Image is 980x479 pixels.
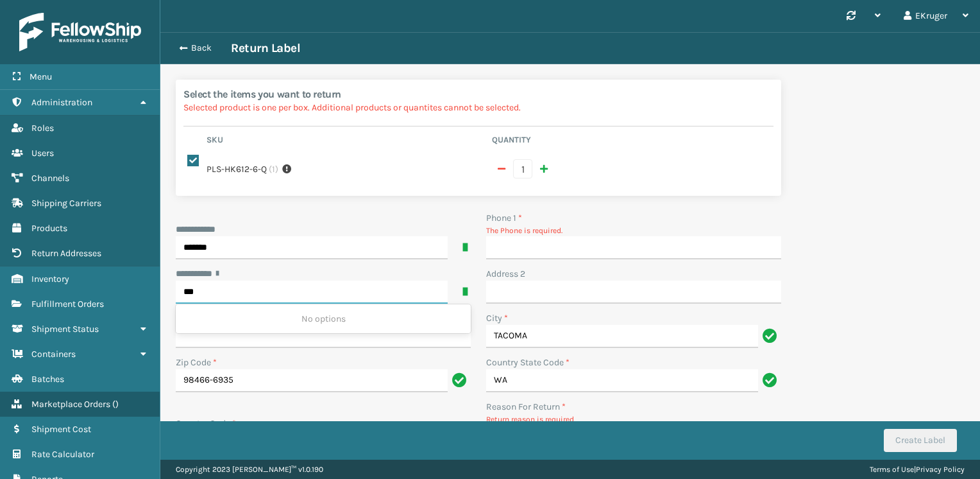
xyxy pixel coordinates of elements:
label: PLS-HK612-6-Q [207,162,267,176]
p: Copyright 2023 [PERSON_NAME]™ v 1.0.190 [176,460,323,479]
label: Reason For Return [486,400,566,414]
span: Administration [31,97,92,108]
span: Menu [30,71,52,82]
label: Country Code [176,417,236,430]
span: ( ) [112,399,119,410]
span: Shipment Status [31,324,99,335]
h3: Return Label [231,40,300,56]
button: Back [172,42,231,54]
p: Return reason is required [486,414,781,425]
th: Sku [203,134,488,150]
span: Rate Calculator [31,449,94,460]
span: Shipment Cost [31,424,91,435]
span: Batches [31,374,64,385]
p: The Phone is required. [486,225,781,236]
span: Shipping Carriers [31,198,101,209]
span: Products [31,223,67,234]
p: Selected product is one per box. Additional products or quantites cannot be selected. [183,101,773,114]
th: Quantity [488,134,773,150]
a: Terms of Use [870,465,914,474]
span: Containers [31,349,76,360]
label: Zip Code [176,356,217,369]
span: Users [31,148,54,159]
a: Privacy Policy [916,465,965,474]
span: ( 1 ) [269,162,278,176]
span: Roles [31,123,54,134]
span: Marketplace Orders [31,399,110,410]
button: Create Label [884,429,957,452]
h2: Select the items you want to return [183,87,773,101]
label: Address 2 [486,267,525,281]
label: Phone 1 [486,211,522,225]
img: logo [19,13,141,51]
label: City [486,311,508,325]
span: Channels [31,173,69,184]
div: | [870,460,965,479]
span: Inventory [31,274,69,284]
span: Fulfillment Orders [31,299,104,309]
label: Country State Code [486,356,570,369]
span: Return Addresses [31,248,101,259]
div: No options [176,307,471,331]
